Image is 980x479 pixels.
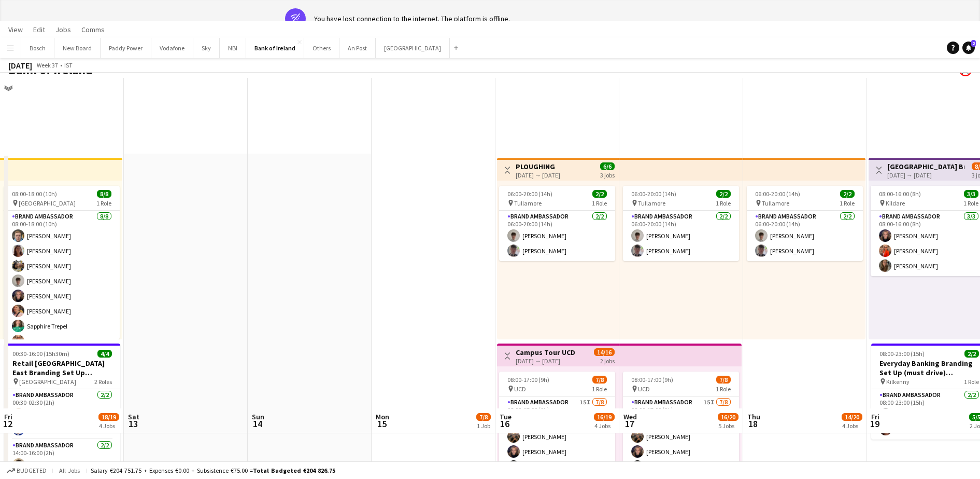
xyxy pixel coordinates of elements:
[622,418,637,430] span: 17
[594,348,615,356] span: 14/16
[376,412,389,421] span: Mon
[963,199,978,207] span: 1 Role
[77,23,109,36] a: Comms
[101,38,151,58] button: Paddy Power
[253,467,335,474] span: Total Budgeted €204 826.75
[507,376,549,384] span: 08:00-17:00 (9h)
[97,350,112,358] span: 4/4
[304,38,339,58] button: Others
[718,422,738,430] div: 5 Jobs
[887,171,964,179] div: [DATE] → [DATE]
[516,162,560,171] h3: PLOUGHING
[17,467,47,474] span: Budgeted
[220,38,246,58] button: NBI
[374,418,389,430] span: 15
[339,38,376,58] button: An Post
[747,412,760,421] span: Thu
[716,199,731,207] span: 1 Role
[19,199,76,207] span: [GEOGRAPHIC_DATA]
[747,186,863,261] app-job-card: 06:00-20:00 (14h)2/2 Tullamore1 RoleBrand Ambassador2/206:00-20:00 (14h)[PERSON_NAME][PERSON_NAME]
[870,418,879,430] span: 19
[840,199,855,207] span: 1 Role
[29,23,49,36] a: Edit
[4,211,120,351] app-card-role: Brand Ambassador8/808:00-18:00 (10h)[PERSON_NAME][PERSON_NAME][PERSON_NAME][PERSON_NAME][PERSON_N...
[716,385,731,393] span: 1 Role
[128,412,139,421] span: Sat
[600,170,615,179] div: 3 jobs
[879,350,925,358] span: 08:00-23:00 (15h)
[12,190,57,198] span: 08:00-18:00 (10h)
[592,385,607,393] span: 1 Role
[250,418,264,430] span: 14
[499,211,615,261] app-card-role: Brand Ambassador2/206:00-20:00 (14h)[PERSON_NAME][PERSON_NAME]
[81,25,105,34] span: Comms
[514,199,542,207] span: Tullamore
[500,412,512,421] span: Tue
[971,40,976,47] span: 2
[98,413,119,421] span: 18/19
[592,376,607,384] span: 7/8
[631,190,676,198] span: 06:00-20:00 (14h)
[600,356,615,365] div: 2 jobs
[623,211,739,261] app-card-role: Brand Ambassador2/206:00-20:00 (14h)[PERSON_NAME][PERSON_NAME]
[4,23,27,36] a: View
[499,186,615,261] app-job-card: 06:00-20:00 (14h)2/2 Tullamore1 RoleBrand Ambassador2/206:00-20:00 (14h)[PERSON_NAME][PERSON_NAME]
[477,422,490,430] div: 1 Job
[252,412,264,421] span: Sun
[638,199,665,207] span: Tullamore
[516,357,575,365] div: [DATE] → [DATE]
[842,413,862,421] span: 14/20
[19,378,76,386] span: [GEOGRAPHIC_DATA]
[51,23,75,36] a: Jobs
[600,162,615,170] span: 6/6
[55,25,71,34] span: Jobs
[33,25,45,34] span: Edit
[746,418,760,430] span: 18
[314,14,510,23] div: You have lost connection to the internet. The platform is offline.
[716,376,731,384] span: 7/8
[151,38,193,58] button: Vodafone
[623,186,739,261] app-job-card: 06:00-20:00 (14h)2/2 Tullamore1 RoleBrand Ambassador2/206:00-20:00 (14h)[PERSON_NAME][PERSON_NAME]
[594,422,614,430] div: 4 Jobs
[592,190,607,198] span: 2/2
[516,348,575,357] h3: Campus Tour UCD
[376,38,450,58] button: [GEOGRAPHIC_DATA]
[96,199,111,207] span: 1 Role
[3,418,12,430] span: 12
[21,38,54,58] button: Bosch
[716,190,731,198] span: 2/2
[5,465,48,476] button: Budgeted
[507,190,552,198] span: 06:00-20:00 (14h)
[4,389,120,440] app-card-role: Brand Ambassador2/200:30-02:30 (2h)[PERSON_NAME][PERSON_NAME]
[755,190,800,198] span: 06:00-20:00 (14h)
[879,190,921,198] span: 08:00-16:00 (8h)
[99,422,119,430] div: 4 Jobs
[962,42,975,54] a: 2
[594,413,615,421] span: 16/19
[91,467,335,474] div: Salary €204 751.75 + Expenses €0.00 + Subsistence €75.00 =
[623,412,637,421] span: Wed
[8,60,32,71] div: [DATE]
[638,385,650,393] span: UCD
[964,378,979,386] span: 1 Role
[97,190,111,198] span: 8/8
[842,422,862,430] div: 4 Jobs
[498,418,512,430] span: 16
[12,350,69,358] span: 00:30-16:00 (15h30m)
[193,38,220,58] button: Sky
[718,413,738,421] span: 16/20
[246,38,304,58] button: Bank of Ireland
[94,378,112,386] span: 2 Roles
[34,61,60,69] span: Week 37
[887,162,964,171] h3: [GEOGRAPHIC_DATA] Branding
[631,376,673,384] span: 08:00-17:00 (9h)
[516,171,560,179] div: [DATE] → [DATE]
[747,211,863,261] app-card-role: Brand Ambassador2/206:00-20:00 (14h)[PERSON_NAME][PERSON_NAME]
[4,186,120,339] app-job-card: 08:00-18:00 (10h)8/8 [GEOGRAPHIC_DATA]1 RoleBrand Ambassador8/808:00-18:00 (10h)[PERSON_NAME][PER...
[762,199,789,207] span: Tullamore
[964,190,978,198] span: 3/3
